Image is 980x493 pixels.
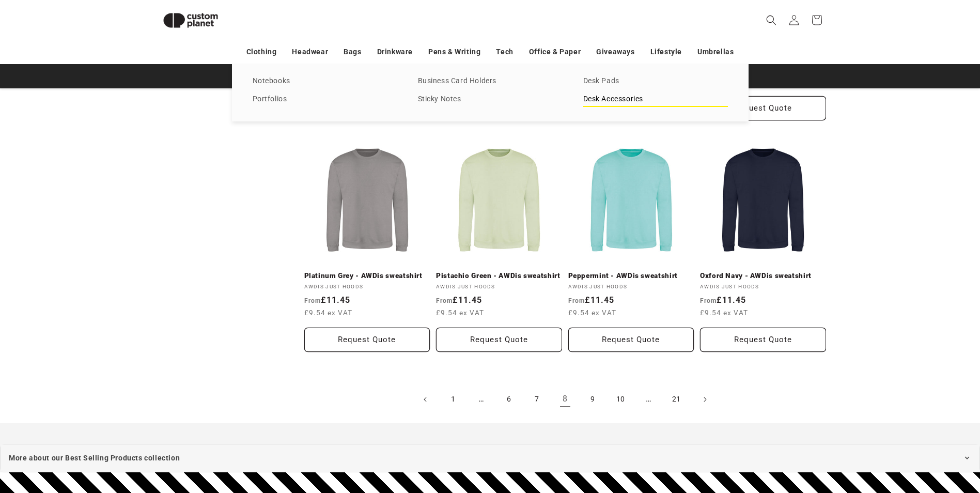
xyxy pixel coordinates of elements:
[304,328,430,352] button: Request Quote
[304,271,430,281] a: Platinum Grey - AWDis sweatshirt
[304,388,826,411] nav: Pagination
[498,388,521,411] a: Page 6
[568,328,694,352] button: Request Quote
[418,93,563,106] a: Sticky Notes
[693,388,716,411] a: Next page
[700,328,826,352] button: Request Quote
[665,388,688,411] a: Page 21
[436,328,562,352] button: Request Quote
[436,271,562,281] a: Pistachio Green - AWDis sweatshirt
[253,74,397,88] a: Notebooks
[700,271,826,281] a: Oxford Navy - AWDis sweatshirt
[582,388,604,411] a: Page 9
[596,43,634,61] a: Giveaways
[9,452,180,465] span: More about our Best Selling Products collection
[414,388,437,411] a: Previous page
[292,43,328,61] a: Headwear
[583,93,728,106] a: Desk Accessories
[807,381,980,493] iframe: Chat Widget
[154,4,227,37] img: Custom Planet
[253,93,397,106] a: Portfolios
[637,388,660,411] span: …
[377,43,413,61] a: Drinkware
[583,74,728,88] a: Desk Pads
[610,388,632,411] a: Page 10
[344,43,361,61] a: Bags
[418,74,563,88] a: Business Card Holders
[568,271,694,281] a: Peppermint - AWDis sweatshirt
[442,388,465,411] a: Page 1
[650,43,682,61] a: Lifestyle
[470,388,493,411] span: …
[428,43,480,61] a: Pens & Writing
[246,43,277,61] a: Clothing
[760,9,783,32] summary: Search
[697,43,734,61] a: Umbrellas
[529,43,581,61] a: Office & Paper
[526,388,549,411] a: Page 7
[554,388,577,411] a: Page 8
[496,43,513,61] a: Tech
